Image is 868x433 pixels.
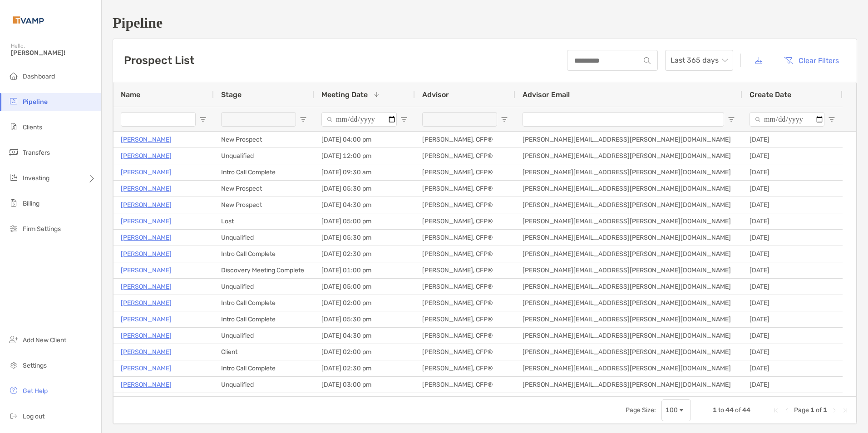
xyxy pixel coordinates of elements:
[742,360,843,376] div: [DATE]
[742,213,843,229] div: [DATE]
[8,359,19,370] img: settings icon
[124,54,194,67] h3: Prospect List
[742,344,843,360] div: [DATE]
[515,279,742,295] div: [PERSON_NAME][EMAIL_ADDRESS][PERSON_NAME][DOMAIN_NAME]
[121,265,172,276] a: [PERSON_NAME]
[8,197,19,208] img: billing icon
[214,393,314,409] div: Intro Call Complete
[515,295,742,311] div: [PERSON_NAME][EMAIL_ADDRESS][PERSON_NAME][DOMAIN_NAME]
[661,399,691,421] div: Page Size
[515,164,742,180] div: [PERSON_NAME][EMAIL_ADDRESS][PERSON_NAME][DOMAIN_NAME]
[515,246,742,262] div: [PERSON_NAME][EMAIL_ADDRESS][PERSON_NAME][DOMAIN_NAME]
[718,406,724,414] span: to
[415,246,515,262] div: [PERSON_NAME], CFP®
[314,148,415,164] div: [DATE] 12:00 pm
[415,377,515,393] div: [PERSON_NAME], CFP®
[671,50,728,70] span: Last 365 days
[23,413,44,420] span: Log out
[523,90,570,99] span: Advisor Email
[300,116,307,123] button: Open Filter Menu
[314,328,415,344] div: [DATE] 04:30 pm
[121,90,140,99] span: Name
[121,199,172,211] p: [PERSON_NAME]
[314,311,415,327] div: [DATE] 05:30 pm
[214,181,314,197] div: New Prospect
[742,393,843,409] div: [DATE]
[314,164,415,180] div: [DATE] 09:30 am
[750,112,824,127] input: Create Date Filter Input
[23,123,42,131] span: Clients
[214,213,314,229] div: Lost
[783,407,790,414] div: Previous Page
[121,379,172,390] p: [PERSON_NAME]
[415,132,515,148] div: [PERSON_NAME], CFP®
[515,148,742,164] div: [PERSON_NAME][EMAIL_ADDRESS][PERSON_NAME][DOMAIN_NAME]
[314,181,415,197] div: [DATE] 05:30 pm
[121,248,172,260] p: [PERSON_NAME]
[121,232,172,243] p: [PERSON_NAME]
[415,230,515,246] div: [PERSON_NAME], CFP®
[515,132,742,148] div: [PERSON_NAME][EMAIL_ADDRESS][PERSON_NAME][DOMAIN_NAME]
[735,406,741,414] span: of
[415,295,515,311] div: [PERSON_NAME], CFP®
[742,164,843,180] div: [DATE]
[121,112,196,127] input: Name Filter Input
[415,197,515,213] div: [PERSON_NAME], CFP®
[214,148,314,164] div: Unqualified
[400,116,408,123] button: Open Filter Menu
[515,230,742,246] div: [PERSON_NAME][EMAIL_ADDRESS][PERSON_NAME][DOMAIN_NAME]
[515,393,742,409] div: [PERSON_NAME][EMAIL_ADDRESS][PERSON_NAME][DOMAIN_NAME]
[742,295,843,311] div: [DATE]
[314,393,415,409] div: [DATE] 02:30 pm
[221,90,242,99] span: Stage
[415,393,515,409] div: [PERSON_NAME], CFP®
[11,4,46,36] img: Zoe Logo
[314,377,415,393] div: [DATE] 03:00 pm
[742,311,843,327] div: [DATE]
[8,334,19,345] img: add_new_client icon
[121,150,172,162] a: [PERSON_NAME]
[321,90,368,99] span: Meeting Date
[214,246,314,262] div: Intro Call Complete
[742,279,843,295] div: [DATE]
[121,363,172,374] p: [PERSON_NAME]
[121,395,172,407] a: [PERSON_NAME]
[8,410,19,421] img: logout icon
[121,281,172,292] p: [PERSON_NAME]
[666,406,678,414] div: 100
[422,90,449,99] span: Advisor
[214,311,314,327] div: Intro Call Complete
[214,132,314,148] div: New Prospect
[321,112,397,127] input: Meeting Date Filter Input
[515,213,742,229] div: [PERSON_NAME][EMAIL_ADDRESS][PERSON_NAME][DOMAIN_NAME]
[314,262,415,278] div: [DATE] 01:00 pm
[314,295,415,311] div: [DATE] 02:00 pm
[214,328,314,344] div: Unqualified
[121,167,172,178] a: [PERSON_NAME]
[214,360,314,376] div: Intro Call Complete
[214,295,314,311] div: Intro Call Complete
[121,330,172,341] a: [PERSON_NAME]
[742,148,843,164] div: [DATE]
[772,407,779,414] div: First Page
[728,116,735,123] button: Open Filter Menu
[214,164,314,180] div: Intro Call Complete
[823,406,827,414] span: 1
[121,183,172,194] p: [PERSON_NAME]
[314,279,415,295] div: [DATE] 05:00 pm
[8,385,19,396] img: get-help icon
[314,246,415,262] div: [DATE] 02:30 pm
[23,98,48,106] span: Pipeline
[415,311,515,327] div: [PERSON_NAME], CFP®
[214,230,314,246] div: Unqualified
[314,213,415,229] div: [DATE] 05:00 pm
[23,200,39,207] span: Billing
[214,279,314,295] div: Unqualified
[415,262,515,278] div: [PERSON_NAME], CFP®
[314,344,415,360] div: [DATE] 02:00 pm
